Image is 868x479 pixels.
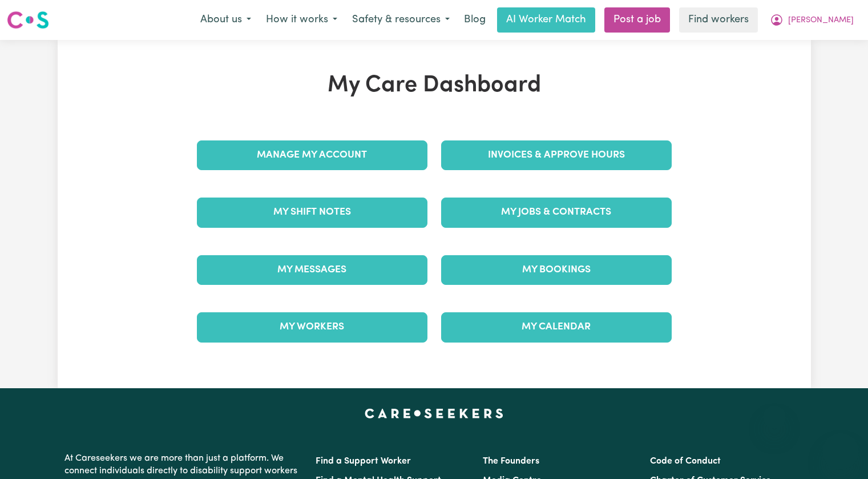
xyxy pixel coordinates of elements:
a: Post a job [604,7,670,33]
iframe: Close message [763,406,786,429]
a: Careseekers home page [365,409,503,418]
a: My Messages [197,255,427,285]
a: Careseekers logo [7,7,49,33]
img: Careseekers logo [7,10,49,30]
span: [PERSON_NAME] [788,14,854,27]
a: Blog [457,7,492,33]
a: Find workers [679,7,758,33]
a: My Jobs & Contracts [441,198,672,227]
a: The Founders [483,457,539,466]
h1: My Care Dashboard [190,72,679,99]
a: My Bookings [441,255,672,285]
a: My Workers [197,312,427,342]
a: My Shift Notes [197,198,427,227]
a: Find a Support Worker [316,457,411,466]
button: My Account [762,8,861,32]
button: About us [193,8,259,32]
iframe: Button to launch messaging window [822,433,859,470]
a: My Calendar [441,312,672,342]
a: Invoices & Approve Hours [441,140,672,170]
a: AI Worker Match [497,7,595,33]
a: Manage My Account [197,140,427,170]
button: Safety & resources [345,8,457,32]
a: Code of Conduct [650,457,721,466]
button: How it works [259,8,345,32]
